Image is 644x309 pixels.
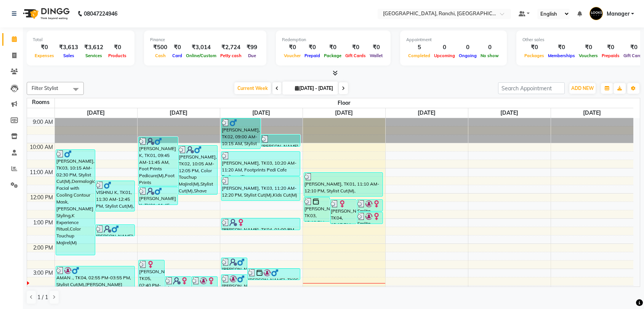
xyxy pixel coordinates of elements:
[85,108,106,118] a: September 29, 2025
[31,118,54,126] div: 9:00 AM
[139,137,178,186] div: [PERSON_NAME] K, TK01, 09:45 AM-11:45 AM, Foot Prints Pedicure(M),Foot Prints Manicure(M)
[333,108,354,118] a: October 2, 2025
[357,200,383,211] div: Smiita Shekhar, TK02, 12:15 PM-12:45 PM, Blow Dry Stylist(F)*
[221,258,247,269] div: [PERSON_NAME] K, TK05, 02:35 PM-03:05 PM, Shave Regular
[32,269,54,277] div: 3:00 PM
[139,187,178,205] div: [PERSON_NAME] K, TK01, 11:45 AM-12:30 PM, [PERSON_NAME] Styling
[221,218,300,230] div: [PERSON_NAME], TK04, 01:00 PM-01:30 PM, Stylist Cut(F)
[282,53,303,58] span: Voucher
[498,82,565,94] input: Search Appointment
[32,219,54,227] div: 1:00 PM
[322,43,343,52] div: ₹0
[303,43,322,52] div: ₹0
[28,168,54,176] div: 11:00 AM
[153,53,168,58] span: Cash
[139,260,165,309] div: [PERSON_NAME], TK05, 02:40 PM-04:40 PM, Eyebrows,Forehead Threading,Upperlip~Wax,Upperlip~Wax
[184,43,218,52] div: ₹3,014
[244,43,260,52] div: ₹99
[56,150,95,255] div: [PERSON_NAME], TK03, 10:15 AM-02:30 PM, Stylist Cut(M),Dermalogica Facial with Cooling Contour Ma...
[479,43,501,52] div: 0
[293,85,335,91] span: [DATE] - [DATE]
[569,83,596,94] button: ADD NEW
[32,244,54,252] div: 2:00 PM
[32,85,58,91] span: Filter Stylist
[106,43,128,52] div: ₹0
[81,43,106,52] div: ₹3,612
[106,53,128,58] span: Products
[343,43,368,52] div: ₹0
[343,53,368,58] span: Gift Cards
[246,53,258,58] span: Due
[457,53,479,58] span: Ongoing
[61,53,76,58] span: Sales
[55,98,634,108] span: Floor
[304,197,330,221] div: [PERSON_NAME], TK03, 12:10 PM-01:10 PM, Footprints Pedi Cafe Pedicure(F)
[577,53,600,58] span: Vouchers
[577,43,600,52] div: ₹0
[84,3,117,24] b: 08047224946
[600,53,622,58] span: Prepaids
[607,10,630,18] span: Manager
[178,146,217,194] div: [PERSON_NAME], TK02, 10:05 AM-12:05 PM, Color Touchup Majirel(M),Stylist Cut(M),Shave Regular
[590,7,603,20] img: Manager
[406,37,501,43] div: Appointment
[56,266,135,290] div: AMAN ., TK04, 02:55 PM-03:55 PM, Stylist Cut(M),[PERSON_NAME] Trimming
[582,108,602,118] a: October 5, 2025
[357,212,383,224] div: Smiita Shekhar, TK02, 12:45 PM-01:15 PM, Eyebrows & Upperlips
[165,277,191,301] div: Shreya, TK04, 03:20 PM-04:20 PM, Global Color Inoa(F)*
[28,143,54,151] div: 10:00 AM
[522,43,546,52] div: ₹0
[457,43,479,52] div: 0
[96,181,135,211] div: VISHNU K, TK01, 11:30 AM-12:45 PM, Stylist Cut(M),[PERSON_NAME] Styling
[83,53,104,58] span: Services
[368,43,384,52] div: ₹0
[499,108,520,118] a: October 4, 2025
[221,152,300,176] div: [PERSON_NAME], TK03, 10:20 AM-11:20 AM, Footprints Pedi Cafe Pedicure(F)
[19,3,72,24] img: logo
[261,135,300,146] div: [PERSON_NAME], TK01, 09:40 AM-10:10 AM, [PERSON_NAME] Trimming
[546,53,577,58] span: Memberships
[522,53,546,58] span: Packages
[170,53,184,58] span: Card
[546,43,577,52] div: ₹0
[29,194,54,202] div: 12:00 PM
[330,200,356,224] div: [PERSON_NAME], TK04, 12:15 PM-01:15 PM, Roots Touchup Majirel(F)
[303,53,322,58] span: Prepaid
[150,37,260,43] div: Finance
[192,277,218,301] div: [PERSON_NAME], TK03, 03:20 PM-04:20 PM, Roots Touchup Inoa(F)
[33,43,56,52] div: ₹0
[221,177,300,200] div: [PERSON_NAME], TK03, 11:20 AM-12:20 PM, Stylist Cut(M),Kids Cut(M)
[406,43,432,52] div: 5
[432,43,457,52] div: 0
[218,53,244,58] span: Petty cash
[27,98,54,106] div: Rooms
[322,53,343,58] span: Package
[479,53,501,58] span: No show
[571,85,594,91] span: ADD NEW
[282,43,303,52] div: ₹0
[33,37,128,43] div: Total
[37,293,48,301] span: 1 / 1
[33,53,56,58] span: Expenses
[416,108,437,118] a: October 3, 2025
[150,43,170,52] div: ₹500
[168,108,189,118] a: September 30, 2025
[170,43,184,52] div: ₹0
[218,43,244,52] div: ₹2,724
[406,53,432,58] span: Completed
[282,37,384,43] div: Redemption
[251,108,272,118] a: October 1, 2025
[184,53,218,58] span: Online/Custom
[368,53,384,58] span: Wallet
[96,225,135,236] div: [PERSON_NAME], TK02, 01:15 PM-01:45 PM, Stylist Cut(M)
[432,53,457,58] span: Upcoming
[56,43,81,52] div: ₹3,613
[600,43,622,52] div: ₹0
[234,82,271,94] span: Current Week
[248,269,300,280] div: [PERSON_NAME], TK06, 03:00 PM-03:30 PM, Shave Regular
[304,173,383,196] div: [PERSON_NAME], TK01, 11:10 AM-12:10 PM, Stylist Cut(M),[PERSON_NAME] Trimming
[221,118,260,149] div: [PERSON_NAME], TK02, 09:00 AM-10:15 AM, Stylist Cut(M),[PERSON_NAME] Styling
